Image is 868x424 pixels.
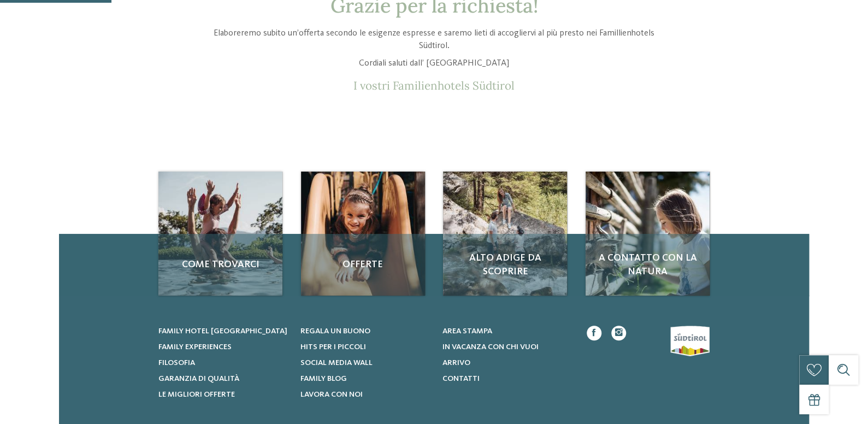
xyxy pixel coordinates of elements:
p: Elaboreremo subito un’offerta secondo le esigenze espresse e saremo lieti di accogliervi al più p... [200,27,668,52]
a: Richiesta Offerte [301,172,425,296]
a: Lavora con noi [300,389,430,400]
span: Regala un buono [300,327,370,335]
span: Alto Adige da scoprire [453,251,557,279]
a: Richiesta Alto Adige da scoprire [443,172,567,296]
span: Offerte [311,258,415,272]
p: Cordiali saluti dall’ [GEOGRAPHIC_DATA] [200,57,668,70]
a: Filosofia [158,357,288,368]
span: A contatto con la natura [595,251,700,279]
a: Social Media Wall [300,357,430,368]
a: Family hotel [GEOGRAPHIC_DATA] [158,326,288,337]
span: Filosofia [158,359,195,367]
span: Come trovarci [168,258,273,272]
a: Hits per i piccoli [300,341,430,352]
span: Family experiences [158,343,232,351]
img: Richiesta [301,172,425,296]
a: Regala un buono [300,326,430,337]
a: Arrivo [442,357,571,368]
a: Richiesta A contatto con la natura [586,172,710,296]
a: Le migliori offerte [158,389,288,400]
span: Social Media Wall [300,359,373,367]
a: Family Blog [300,373,430,384]
a: Family experiences [158,341,288,352]
a: Contatti [442,373,571,384]
a: Richiesta Come trovarci [158,172,282,296]
span: Garanzia di qualità [158,375,239,382]
span: Area stampa [442,327,492,335]
span: Family hotel [GEOGRAPHIC_DATA] [158,327,287,335]
img: Richiesta [586,172,710,296]
img: Richiesta [443,172,567,296]
span: In vacanza con chi vuoi [442,343,538,351]
a: In vacanza con chi vuoi [442,341,571,352]
a: Area stampa [442,326,571,337]
span: Le migliori offerte [158,391,235,398]
img: Richiesta [158,172,282,296]
span: Family Blog [300,375,347,382]
span: Hits per i piccoli [300,343,366,351]
span: Arrivo [442,359,470,367]
p: I vostri Familienhotels Südtirol [200,79,668,93]
span: Lavora con noi [300,391,363,398]
span: Contatti [442,375,479,382]
a: Garanzia di qualità [158,373,288,384]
